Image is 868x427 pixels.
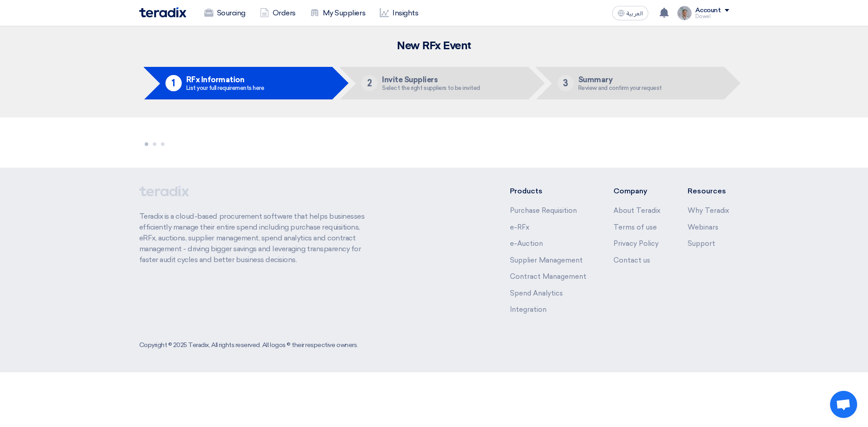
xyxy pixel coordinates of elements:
a: Contract Management [510,272,586,281]
h5: Summary [578,75,662,84]
a: e-Auction [510,239,543,248]
a: My Suppliers [303,3,373,23]
a: About Teradix [613,206,660,215]
div: Copyright © 2025 Teradix, All rights reserved. All logos © their respective owners. [139,340,358,350]
li: Resources [688,186,729,197]
li: Products [510,186,586,197]
a: Purchase Requisition [510,206,577,215]
div: List your full requirements here [186,85,264,91]
div: Select the right suppliers to be invited [382,85,480,91]
a: Insights [373,3,425,23]
img: Teradix logo [139,7,186,18]
a: Webinars [688,223,718,231]
a: Orders [253,3,303,23]
a: Integration [510,305,547,314]
p: Teradix is a cloud-based procurement software that helps businesses efficiently manage their enti... [139,211,375,265]
h2: New RFx Event [139,40,729,52]
a: Supplier Management [510,256,583,264]
h5: Invite Suppliers [382,75,480,84]
a: Support [688,239,715,248]
div: Account [695,7,721,14]
a: Open chat [830,391,857,418]
div: 3 [557,75,574,91]
h5: RFx Information [186,75,264,84]
a: e-RFx [510,223,529,231]
button: العربية [612,6,648,20]
div: 1 [165,75,182,91]
div: Review and confirm your request [578,85,662,91]
a: Contact us [613,256,650,264]
div: 2 [361,75,377,91]
a: Why Teradix [688,206,729,215]
a: Sourcing [197,3,253,23]
li: Company [613,186,660,197]
a: Privacy Policy [613,239,659,248]
span: العربية [627,10,643,17]
div: Dowel [695,14,729,19]
img: IMG_1753965247717.jpg [677,6,692,20]
a: Spend Analytics [510,289,563,297]
a: Terms of use [613,223,657,231]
